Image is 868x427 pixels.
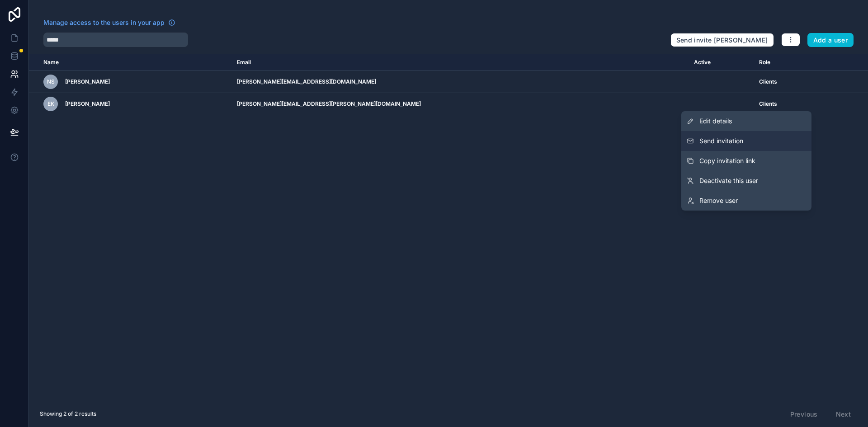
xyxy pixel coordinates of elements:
[699,117,732,126] span: Edit details
[681,131,811,151] button: Send invitation
[43,18,165,27] span: Manage access to the users in your app
[699,136,743,145] span: Send invitation
[681,191,811,211] a: Remove user
[681,111,811,131] a: Edit details
[699,156,755,165] span: Copy invitation link
[40,410,96,418] span: Showing 2 of 2 results
[29,54,231,71] th: Name
[759,100,777,108] span: Clients
[231,93,689,115] td: [PERSON_NAME][EMAIL_ADDRESS][PERSON_NAME][DOMAIN_NAME]
[699,196,738,205] span: Remove user
[65,100,110,108] span: [PERSON_NAME]
[231,71,689,93] td: [PERSON_NAME][EMAIL_ADDRESS][DOMAIN_NAME]
[65,78,110,85] span: [PERSON_NAME]
[681,151,811,171] button: Copy invitation link
[47,78,55,85] span: NS
[699,176,758,185] span: Deactivate this user
[681,171,811,191] a: Deactivate this user
[231,54,689,71] th: Email
[754,54,821,71] th: Role
[670,33,774,47] button: Send invite [PERSON_NAME]
[47,100,54,108] span: EK
[689,54,753,71] th: Active
[29,54,868,401] div: scrollable content
[43,18,175,27] a: Manage access to the users in your app
[807,33,854,47] button: Add a user
[759,78,777,85] span: Clients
